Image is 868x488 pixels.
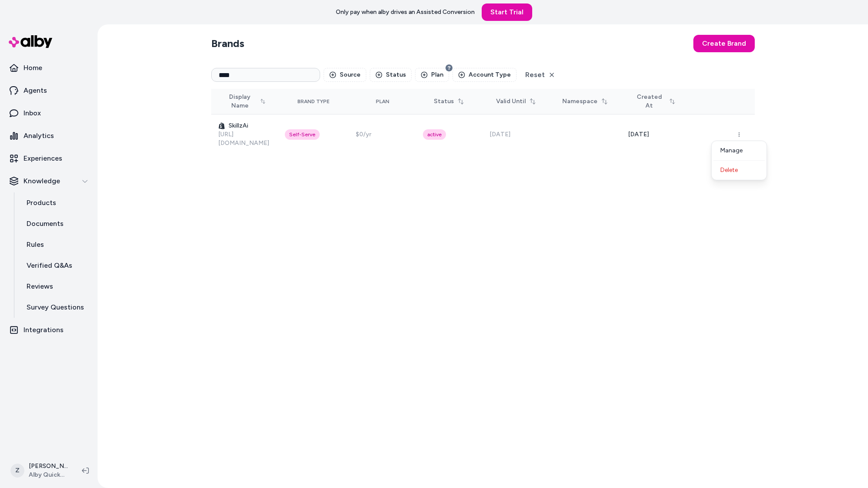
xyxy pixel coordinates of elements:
[3,57,94,78] a: Home
[336,8,475,17] p: Only pay when alby drives an Assisted Conversion
[5,457,75,485] button: Z[PERSON_NAME]Alby QuickStart Store
[218,121,271,130] h3: SkillzAi
[491,94,541,109] button: Valid Until
[18,276,94,297] a: Reviews
[24,85,47,96] p: Agents
[27,281,53,292] p: Reviews
[24,63,42,73] p: Home
[370,68,412,82] button: Status
[29,462,68,471] p: [PERSON_NAME]
[356,130,409,139] div: $0/yr
[482,3,532,21] a: Start Trial
[24,153,62,164] p: Experiences
[3,148,94,169] a: Experiences
[24,108,41,118] p: Inbox
[3,320,94,340] a: Integrations
[18,192,94,213] a: Products
[713,143,765,158] div: Manage
[24,176,60,186] p: Knowledge
[297,98,330,105] div: Brand Type
[324,68,366,82] button: Source
[557,94,613,109] button: Namespace
[3,103,94,124] a: Inbox
[29,471,68,479] span: Alby QuickStart Store
[9,35,52,48] img: alby Logo
[693,35,755,52] button: Create Brand
[27,198,56,208] p: Products
[10,464,24,478] span: Z
[415,68,449,82] button: Plan
[628,89,681,114] button: Created At
[218,89,271,114] button: Display Name
[24,325,64,335] p: Integrations
[18,297,94,318] a: Survey Questions
[27,260,72,271] p: Verified Q&As
[27,239,44,250] p: Rules
[429,94,469,109] button: Status
[3,171,94,192] button: Knowledge
[18,234,94,255] a: Rules
[211,37,244,50] h2: Brands
[356,98,409,105] div: Plan
[24,131,54,141] p: Analytics
[218,131,269,147] a: [URL][DOMAIN_NAME]
[423,129,446,140] div: active
[3,125,94,146] a: Analytics
[3,80,94,101] a: Agents
[520,68,561,82] button: Reset
[453,68,517,82] button: Account Type
[18,213,94,234] a: Documents
[713,162,765,178] div: Delete
[18,255,94,276] a: Verified Q&As
[490,130,542,139] div: [DATE]
[285,129,320,140] div: Self-Serve
[27,219,64,229] p: Documents
[27,302,84,313] p: Survey Questions
[628,131,649,138] span: [DATE]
